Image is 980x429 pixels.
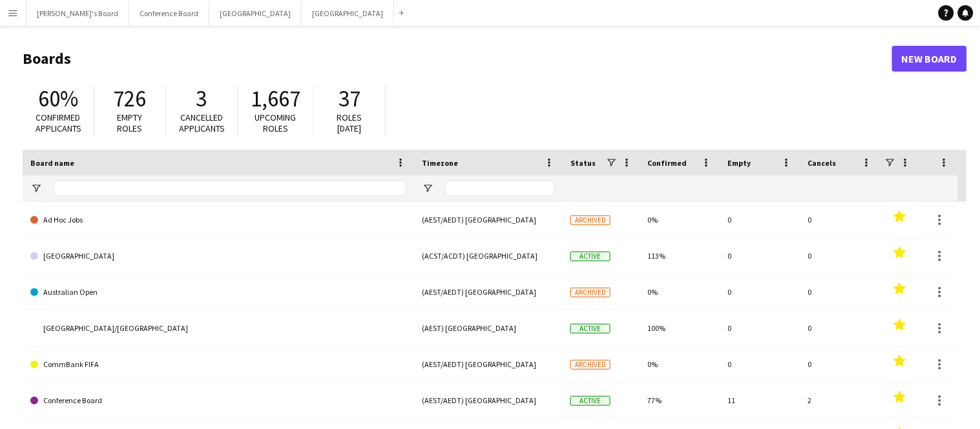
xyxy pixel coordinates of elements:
div: 0 [800,274,881,310]
div: (AEST) [GEOGRAPHIC_DATA] [414,310,563,346]
div: 0 [720,346,800,382]
div: 0% [640,274,720,310]
span: Timezone [422,158,458,168]
div: (AEST/AEDT) [GEOGRAPHIC_DATA] [414,346,563,382]
div: 0 [800,310,881,346]
span: Confirmed [648,158,687,168]
span: Empty roles [118,112,143,134]
div: 0 [720,202,800,237]
div: 0% [640,202,720,237]
span: Status [570,158,596,168]
input: Timezone Filter Input [445,181,555,196]
div: 0 [800,238,881,274]
a: Conference Board [30,383,406,419]
a: CommBank FIFA [30,346,406,383]
div: 113% [640,238,720,274]
button: Open Filter Menu [422,183,433,194]
div: 2 [800,383,881,418]
a: Ad Hoc Jobs [30,202,406,238]
span: Active [570,252,610,261]
span: Archived [570,288,610,297]
span: Empty [728,158,751,168]
span: Confirmed applicants [36,112,81,134]
button: [GEOGRAPHIC_DATA] [209,1,302,26]
a: [GEOGRAPHIC_DATA] [30,238,406,274]
span: Roles [DATE] [337,112,362,134]
div: 100% [640,310,720,346]
div: (AEST/AEDT) [GEOGRAPHIC_DATA] [414,274,563,310]
div: 0 [800,202,881,237]
span: 726 [114,85,147,113]
h1: Boards [23,49,892,68]
span: Archived [570,215,610,225]
span: Board name [30,158,74,168]
button: Conference Board [129,1,209,26]
div: 0% [640,346,720,382]
span: Active [570,396,610,406]
button: [GEOGRAPHIC_DATA] [302,1,394,26]
button: Open Filter Menu [30,183,42,194]
input: Board name Filter Input [54,181,406,196]
div: 0 [720,238,800,274]
div: 0 [800,346,881,382]
div: 0 [720,274,800,310]
span: 37 [339,85,360,113]
span: 3 [196,85,207,113]
div: (ACST/ACDT) [GEOGRAPHIC_DATA] [414,238,563,274]
span: Cancelled applicants [179,112,225,134]
span: 60% [38,85,78,113]
span: Archived [570,360,610,370]
a: [GEOGRAPHIC_DATA]/[GEOGRAPHIC_DATA] [30,310,406,346]
div: 0 [720,310,800,346]
span: Active [570,324,610,334]
span: Cancels [808,158,837,168]
a: New Board [892,46,967,72]
button: [PERSON_NAME]'s Board [26,1,129,26]
span: 1,667 [251,85,300,113]
div: 11 [720,383,800,418]
div: (AEST/AEDT) [GEOGRAPHIC_DATA] [414,202,563,237]
div: (AEST/AEDT) [GEOGRAPHIC_DATA] [414,383,563,418]
span: Upcoming roles [255,112,297,134]
a: Australian Open [30,274,406,310]
div: 77% [640,383,720,418]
